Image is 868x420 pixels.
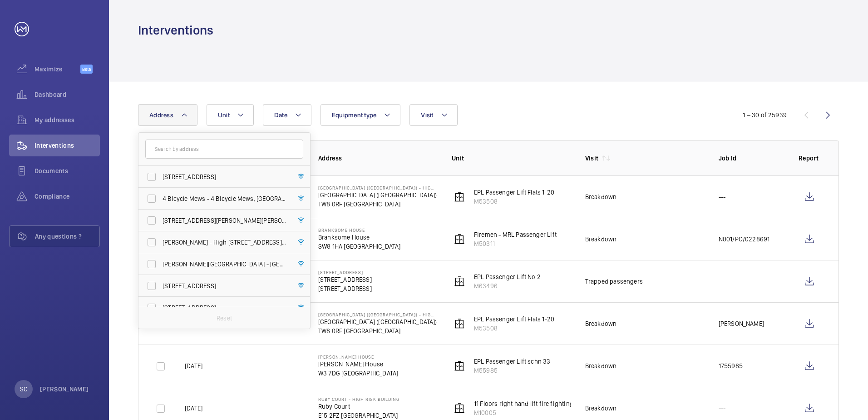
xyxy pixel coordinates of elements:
[318,326,437,335] p: TW8 0RF [GEOGRAPHIC_DATA]
[318,402,399,411] p: Ruby Court
[35,232,99,241] span: Any questions ?
[218,111,230,119] span: Unit
[318,275,372,284] p: [STREET_ADDRESS]
[35,141,100,150] span: Interventions
[799,154,820,163] p: Report
[719,154,784,163] p: Job Id
[452,154,571,163] p: Unit
[719,192,726,201] p: ---
[138,22,213,39] h1: Interventions
[585,192,617,201] div: Breakdown
[35,166,100,175] span: Documents
[719,404,726,413] p: ---
[35,90,100,99] span: Dashboard
[332,111,377,119] span: Equipment type
[474,324,554,333] p: M53508
[421,111,433,119] span: Visit
[163,303,287,312] span: [STREET_ADDRESS]
[185,404,202,413] p: [DATE]
[474,399,629,408] p: 11 Floors right hand lift fire fighting machine room less
[318,284,372,293] p: [STREET_ADDRESS]
[20,385,27,394] p: SC
[318,354,398,360] p: [PERSON_NAME] House
[719,319,764,328] p: [PERSON_NAME]
[318,190,437,200] p: [GEOGRAPHIC_DATA] ([GEOGRAPHIC_DATA])
[474,408,629,417] p: M10005
[163,194,287,203] span: 4 Bicycle Mews - 4 Bicycle Mews, [GEOGRAPHIC_DATA] 6FF
[474,230,557,239] p: Firemen - MRL Passenger Lift
[585,319,617,328] div: Breakdown
[35,192,100,201] span: Compliance
[743,110,787,120] div: 1 – 30 of 25939
[163,281,287,290] span: [STREET_ADDRESS]
[474,239,557,248] p: M50311
[585,277,643,286] div: Trapped passengers
[145,140,303,159] input: Search by address
[454,276,465,287] img: elevator.svg
[163,172,287,181] span: [STREET_ADDRESS]
[318,396,399,402] p: Ruby Court - High Risk Building
[149,111,173,119] span: Address
[719,235,770,244] p: N001/PO/0228691
[585,404,617,413] div: Breakdown
[454,318,465,329] img: elevator.svg
[163,216,287,225] span: [STREET_ADDRESS][PERSON_NAME][PERSON_NAME]
[454,360,465,371] img: elevator.svg
[474,315,554,324] p: EPL Passenger Lift Flats 1-20
[318,360,398,369] p: [PERSON_NAME] House
[318,369,398,378] p: W3 7DG [GEOGRAPHIC_DATA]
[318,242,401,251] p: SW8 1HA [GEOGRAPHIC_DATA]
[318,227,401,233] p: Branksome House
[207,104,254,126] button: Unit
[318,200,437,209] p: TW8 0RF [GEOGRAPHIC_DATA]
[138,104,197,126] button: Address
[263,104,311,126] button: Date
[318,411,399,420] p: E15 2FZ [GEOGRAPHIC_DATA]
[274,111,287,119] span: Date
[163,260,287,269] span: [PERSON_NAME][GEOGRAPHIC_DATA] - [GEOGRAPHIC_DATA]
[321,104,401,126] button: Equipment type
[35,65,80,74] span: Maximize
[185,361,202,370] p: [DATE]
[454,234,465,245] img: elevator.svg
[585,235,617,244] div: Breakdown
[318,185,437,190] p: [GEOGRAPHIC_DATA] ([GEOGRAPHIC_DATA]) - High Risk Building
[585,154,599,163] p: Visit
[35,115,100,125] span: My addresses
[318,317,437,326] p: [GEOGRAPHIC_DATA] ([GEOGRAPHIC_DATA])
[474,366,551,375] p: M55985
[318,233,401,242] p: Branksome House
[409,104,457,126] button: Visit
[474,357,551,366] p: EPL Passenger Lift schn 33
[163,238,287,247] span: [PERSON_NAME] - High [STREET_ADDRESS][PERSON_NAME]
[40,385,89,394] p: [PERSON_NAME]
[719,361,743,370] p: 1755985
[318,154,437,163] p: Address
[318,312,437,317] p: [GEOGRAPHIC_DATA] ([GEOGRAPHIC_DATA]) - High Risk Building
[474,281,541,290] p: M63496
[454,191,465,202] img: elevator.svg
[474,197,554,206] p: M53508
[719,277,726,286] p: ---
[474,188,554,197] p: EPL Passenger Lift Flats 1-20
[217,314,232,323] p: Reset
[474,272,541,281] p: EPL Passenger Lift No 2
[318,270,372,275] p: [STREET_ADDRESS]
[454,403,465,414] img: elevator.svg
[80,65,93,74] span: Beta
[585,361,617,370] div: Breakdown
